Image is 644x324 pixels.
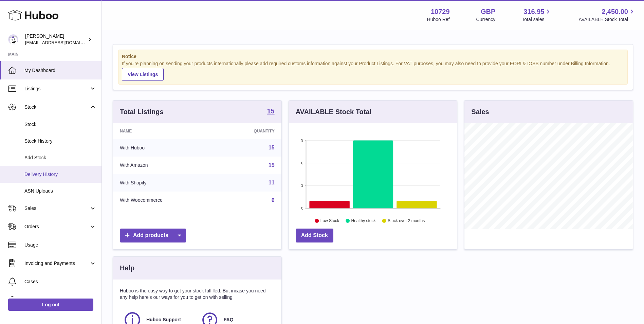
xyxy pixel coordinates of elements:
text: 3 [301,183,303,187]
span: Stock [24,121,96,128]
a: View Listings [122,68,164,81]
h3: Sales [471,107,489,116]
text: 0 [301,206,303,210]
span: ASN Uploads [24,188,96,194]
text: Low Stock [320,218,339,223]
span: Usage [24,242,96,248]
span: Orders [24,223,89,230]
span: Add Stock [24,155,96,161]
span: Sales [24,205,89,212]
th: Quantity [218,123,281,139]
span: Huboo Support [146,317,181,323]
strong: GBP [481,7,495,16]
td: With Amazon [113,157,218,174]
a: 6 [272,197,275,203]
div: Currency [476,16,496,23]
span: Listings [24,86,89,92]
a: Add Stock [296,229,333,242]
a: 15 [267,108,274,116]
span: Stock [24,104,89,110]
th: Name [113,123,218,139]
h3: Total Listings [120,107,164,116]
a: 15 [269,145,275,150]
a: Add products [120,229,186,242]
div: If you're planning on sending your products internationally please add required customs informati... [122,60,624,81]
div: [PERSON_NAME] [25,33,86,46]
span: Cases [24,278,96,285]
p: Huboo is the easy way to get your stock fulfilled. But incase you need any help here's our ways f... [120,288,275,301]
td: With Huboo [113,139,218,157]
strong: 15 [267,108,274,114]
span: [EMAIL_ADDRESS][DOMAIN_NAME] [25,40,100,45]
td: With Shopify [113,174,218,192]
span: Delivery History [24,171,96,178]
span: My Dashboard [24,67,96,74]
span: 316.95 [523,7,544,16]
h3: Help [120,264,134,273]
span: Total sales [522,16,552,23]
span: Invoicing and Payments [24,260,89,267]
a: Log out [8,299,93,311]
text: 6 [301,161,303,165]
span: FAQ [224,317,234,323]
div: Huboo Ref [427,16,450,23]
text: Stock over 2 months [388,218,425,223]
a: 316.95 Total sales [522,7,552,23]
a: 15 [269,162,275,168]
td: With Woocommerce [113,192,218,209]
a: 2,450.00 AVAILABLE Stock Total [578,7,636,23]
img: internalAdmin-10729@internal.huboo.com [8,34,18,44]
text: Healthy stock [351,218,376,223]
span: AVAILABLE Stock Total [578,16,636,23]
h3: AVAILABLE Stock Total [296,107,371,116]
strong: Notice [122,53,624,60]
span: Stock History [24,138,96,144]
text: 9 [301,138,303,142]
a: 11 [269,180,275,185]
strong: 10729 [431,7,450,16]
span: 2,450.00 [602,7,628,16]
